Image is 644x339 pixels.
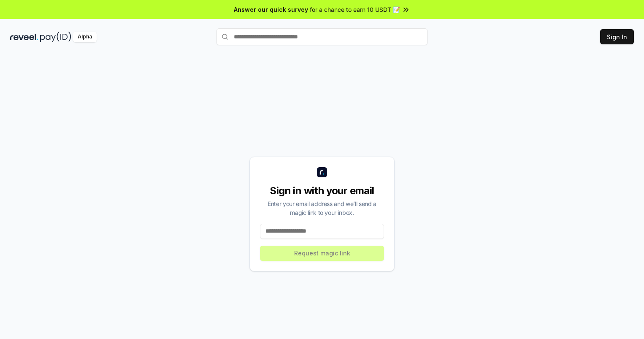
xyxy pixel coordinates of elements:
div: Enter your email address and we’ll send a magic link to your inbox. [260,199,384,217]
img: logo_small [317,167,327,177]
img: reveel_dark [10,32,38,42]
span: Answer our quick survey [234,5,308,14]
button: Sign In [600,29,634,44]
img: pay_id [40,32,71,42]
div: Alpha [73,32,97,42]
span: for a chance to earn 10 USDT 📝 [310,5,400,14]
div: Sign in with your email [260,184,384,198]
